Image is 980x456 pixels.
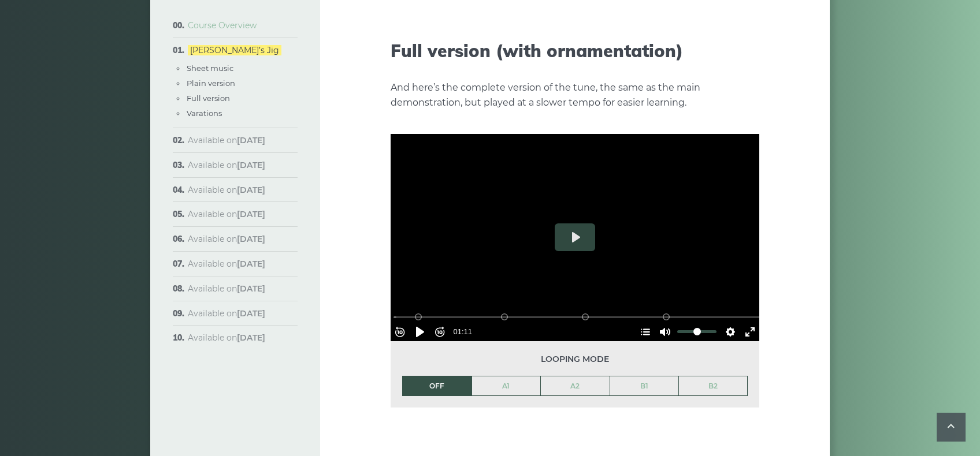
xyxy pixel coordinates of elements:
strong: [DATE] [237,135,265,145]
strong: [DATE] [237,234,265,244]
span: Available on [188,283,265,294]
a: Full version [187,94,230,103]
strong: [DATE] [237,160,265,170]
a: B1 [610,376,679,396]
strong: [DATE] [237,259,265,269]
strong: [DATE] [237,308,265,319]
span: Looping mode [402,353,748,366]
span: Available on [188,135,265,145]
span: Available on [188,185,265,195]
a: [PERSON_NAME]’s Jig [188,45,281,55]
h2: Full version (with ornamentation) [391,40,759,61]
span: Available on [188,259,265,269]
span: Available on [188,332,265,343]
a: Varations [187,109,222,118]
a: Sheet music [187,63,233,73]
span: Available on [188,160,265,170]
span: Available on [188,308,265,319]
a: Course Overview [188,20,257,31]
a: A2 [541,376,610,396]
span: Available on [188,234,265,244]
strong: [DATE] [237,332,265,343]
strong: [DATE] [237,209,265,219]
a: A1 [472,376,541,396]
strong: [DATE] [237,185,265,195]
a: B2 [679,376,747,396]
span: Available on [188,209,265,219]
p: And here’s the complete version of the tune, the same as the main demonstration, but played at a ... [391,80,759,110]
strong: [DATE] [237,283,265,294]
a: Plain version [187,79,235,88]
